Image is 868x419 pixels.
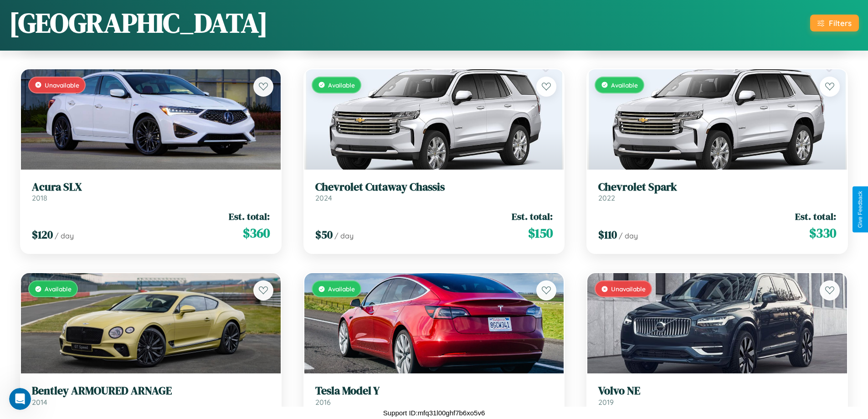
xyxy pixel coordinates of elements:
[315,384,553,407] a: Tesla Model Y2016
[829,18,852,28] div: Filters
[528,224,553,242] span: $ 150
[32,193,47,202] span: 2018
[315,193,332,202] span: 2024
[857,191,863,228] div: Give Feedback
[315,181,553,194] h3: Chevrolet Cutaway Chassis
[229,210,270,223] span: Est. total:
[32,398,47,407] span: 2014
[795,210,836,223] span: Est. total:
[243,224,270,242] span: $ 360
[9,388,31,410] iframe: Intercom live chat
[328,81,355,89] span: Available
[32,181,270,194] h3: Acura SLX
[45,285,72,293] span: Available
[383,407,485,419] p: Support ID: mfq31l00ghf7b6xo5v6
[55,231,74,240] span: / day
[315,384,553,398] h3: Tesla Model Y
[32,227,53,242] span: $ 120
[598,384,836,407] a: Volvo NE2019
[810,15,859,31] button: Filters
[809,224,836,242] span: $ 330
[9,4,268,41] h1: [GEOGRAPHIC_DATA]
[32,384,270,398] h3: Bentley ARMOURED ARNAGE
[315,227,333,242] span: $ 50
[598,193,615,202] span: 2022
[32,181,270,203] a: Acura SLX2018
[598,181,836,203] a: Chevrolet Spark2022
[611,285,646,293] span: Unavailable
[315,181,553,203] a: Chevrolet Cutaway Chassis2024
[328,285,355,293] span: Available
[611,81,638,89] span: Available
[598,227,617,242] span: $ 110
[598,181,836,194] h3: Chevrolet Spark
[45,81,79,89] span: Unavailable
[619,231,638,240] span: / day
[598,384,836,398] h3: Volvo NE
[598,398,614,407] span: 2019
[32,384,270,407] a: Bentley ARMOURED ARNAGE2014
[334,231,354,240] span: / day
[315,398,331,407] span: 2016
[512,210,553,223] span: Est. total:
